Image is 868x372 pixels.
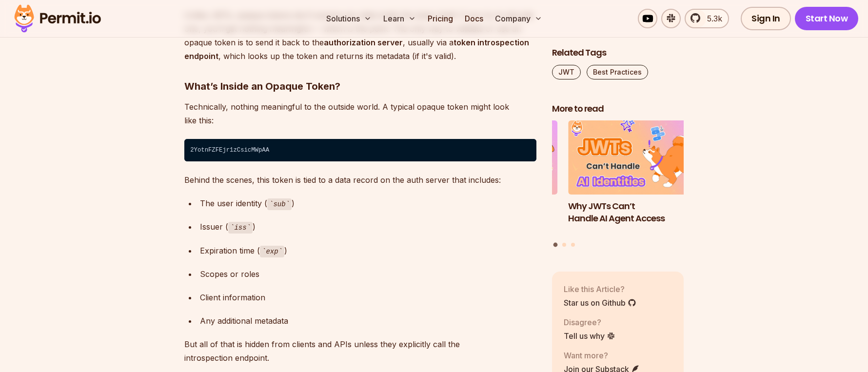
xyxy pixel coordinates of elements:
li: 3 of 3 [426,121,558,237]
button: Go to slide 3 [571,243,575,247]
code: exp [260,246,284,257]
div: Client information [200,291,536,304]
p: Technically, nothing meaningful to the outside world. A typical opaque token might look like this: [184,100,536,127]
p: But all of that is hidden from clients and APIs unless they explicitly call the introspection end... [184,337,536,365]
a: Why JWTs Can’t Handle AI Agent AccessWhy JWTs Can’t Handle AI Agent Access [568,121,700,237]
div: Issuer ( ) [200,220,536,234]
img: Permit logo [10,2,105,35]
img: Why JWTs Can’t Handle AI Agent Access [568,121,700,195]
div: Scopes or roles [200,267,536,281]
p: Behind the scenes, this token is tied to a data record on the auth server that includes: [184,173,536,187]
a: 5.3k [685,9,729,28]
div: Expiration time ( ) [200,244,536,258]
button: Learn [379,9,420,28]
button: Solutions [322,9,375,28]
p: Like this Article? [564,283,636,295]
h2: Related Tags [552,47,684,59]
li: 1 of 3 [568,121,700,237]
a: Best Practices [587,65,648,79]
strong: authorization server [324,38,403,47]
a: Pricing [424,9,457,28]
a: Docs [461,9,487,28]
a: Start Now [795,7,859,30]
button: Company [491,9,546,28]
button: Go to slide 2 [562,243,566,247]
span: 5.3k [701,13,722,24]
p: Want more? [564,350,640,361]
a: JWT [552,65,581,79]
div: The user identity ( ) [200,196,536,211]
h3: Policy-Based Access Control (PBAC) Isn’t as Great as You Think [426,200,558,236]
h2: More to read [552,103,684,115]
a: Tell us why [564,330,615,342]
div: Any additional metadata [200,314,536,328]
img: Policy-Based Access Control (PBAC) Isn’t as Great as You Think [426,121,558,195]
h3: Why JWTs Can’t Handle AI Agent Access [568,200,700,225]
button: Go to slide 1 [553,243,558,247]
p: Disagree? [564,316,615,328]
code: 2YotnFZFEjr1zCsicMWpAA [184,139,536,161]
code: iss [228,222,253,234]
code: sub [267,198,292,210]
a: Sign In [741,7,791,30]
a: Star us on Github [564,297,636,309]
strong: What’s Inside an Opaque Token? [184,80,340,92]
div: Posts [552,121,684,249]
